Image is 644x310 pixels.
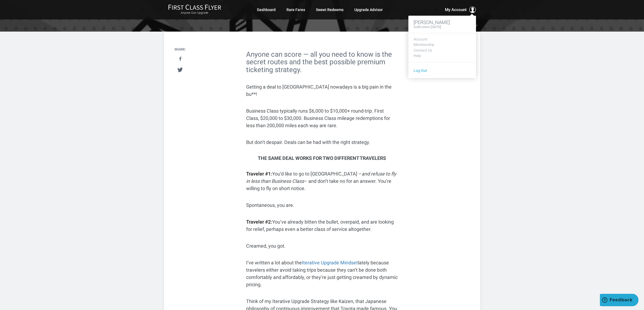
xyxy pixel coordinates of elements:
img: First Class Flyer [168,4,221,10]
p: Spontaneous, you are. [246,201,398,209]
h4: Share: [175,48,186,51]
a: Membership [414,43,471,47]
a: Upgrade Advisor [355,5,383,15]
button: My Account [445,6,476,13]
p: I’ve written a lot about the lately because travelers either avoid taking trips because they can’... [246,259,398,288]
p: But don’t despair. Deals can be had with the right strategy. [246,139,398,146]
a: Tweet [175,65,186,75]
h3: The Same Deal Works for Two Different Travelers [246,156,398,161]
a: Sweet Redeems [316,5,344,15]
a: Share [175,54,186,64]
small: Anyone Can Upgrade [168,11,221,15]
p: You’ve already bitten the bullet, overpaid, and are looking for relief, perhaps even a better cla... [246,218,398,233]
a: Log Out [414,68,427,73]
strong: Traveler #1: [246,171,272,177]
h2: Anyone can score — all you need to know is the secret routes and the best possible premium ticket... [246,50,398,74]
a: Rare Fares [287,5,305,15]
iframe: Opens a widget where you can find more information [600,294,639,307]
em: and refuse to fly in less than Business Class [246,171,397,184]
p: Creamed, you got. [246,242,398,250]
a: Help [414,54,471,58]
h4: Gold since [DATE] [414,25,441,29]
p: Business Class typically runs $6,000 to $10,000+ round-trip. First Class, $20,000 to $30,000. Bus... [246,107,398,129]
a: Iterative Upgrade Mindset [302,260,358,265]
a: Account [414,37,471,41]
strong: Traveler #2: [246,219,272,225]
a: First Class FlyerAnyone Can Upgrade [168,4,221,15]
a: Dashboard [257,5,276,15]
a: Contact Us [414,48,471,52]
p: Getting a deal to [GEOGRAPHIC_DATA] nowadays is a big pain in the bu**! [246,83,398,98]
span: My Account [445,6,467,13]
h3: [PERSON_NAME] [414,20,471,25]
p: You’d like to go to [GEOGRAPHIC_DATA] – – and don’t take no for an answer. You’re willing to fly ... [246,170,398,192]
